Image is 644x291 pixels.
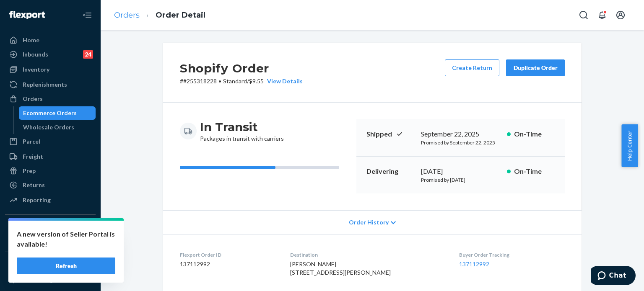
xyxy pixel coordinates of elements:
[114,10,140,20] a: Orders
[107,3,212,28] ol: breadcrumbs
[421,139,500,146] p: Promised by September 22, 2025
[17,229,115,249] p: A new version of Seller Portal is available!
[621,124,638,167] button: Help Center
[19,106,96,120] a: Ecommerce Orders
[591,266,636,287] iframe: Opens a widget where you can chat to one of our agents
[264,77,303,85] button: View Details
[19,121,96,134] a: Wholesale Orders
[17,258,115,274] button: Refresh
[23,36,39,44] div: Home
[514,167,555,176] p: On-Time
[366,129,414,139] p: Shipped
[200,119,284,134] h3: In Transit
[366,167,414,176] p: Delivering
[5,259,96,272] button: Fast Tags
[23,123,74,131] div: Wholesale Orders
[459,260,489,268] a: 137112992
[9,11,45,19] img: Flexport logo
[23,109,77,117] div: Ecommerce Orders
[506,59,565,76] button: Duplicate Order
[421,129,500,139] div: September 22, 2025
[5,92,96,106] a: Orders
[23,181,45,189] div: Returns
[218,77,221,85] span: •
[421,176,500,183] p: Promised by [DATE]
[5,221,96,235] button: Integrations
[180,77,303,85] p: # #255318228 / $9.55
[513,64,558,72] div: Duplicate Order
[594,7,610,23] button: Open notifications
[290,251,446,258] dt: Destination
[5,78,96,91] a: Replenishments
[23,152,43,161] div: Freight
[83,50,93,59] div: 24
[180,59,303,77] h2: Shopify Order
[23,137,40,146] div: Parcel
[5,164,96,178] a: Prep
[23,50,48,59] div: Inbounds
[575,7,592,23] button: Open Search Box
[23,80,67,89] div: Replenishments
[23,167,36,175] div: Prep
[5,63,96,76] a: Inventory
[180,251,277,258] dt: Flexport Order ID
[200,119,284,143] div: Packages in transit with carriers
[5,193,96,207] a: Reporting
[5,33,96,47] a: Home
[5,48,96,61] a: Inbounds24
[5,150,96,163] a: Freight
[23,95,43,103] div: Orders
[459,251,565,258] dt: Buyer Order Tracking
[5,178,96,192] a: Returns
[290,260,391,276] span: [PERSON_NAME] [STREET_ADDRESS][PERSON_NAME]
[180,260,277,268] dd: 137112992
[612,7,629,23] button: Open account menu
[514,129,555,139] p: On-Time
[445,59,499,76] button: Create Return
[5,135,96,148] a: Parcel
[5,276,96,286] a: Add Fast Tag
[23,196,51,204] div: Reporting
[23,65,49,74] div: Inventory
[5,238,96,248] a: Add Integration
[79,7,96,23] button: Close Navigation
[156,10,205,20] a: Order Detail
[223,77,247,85] span: Standard
[349,218,389,227] span: Order History
[421,167,500,176] div: [DATE]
